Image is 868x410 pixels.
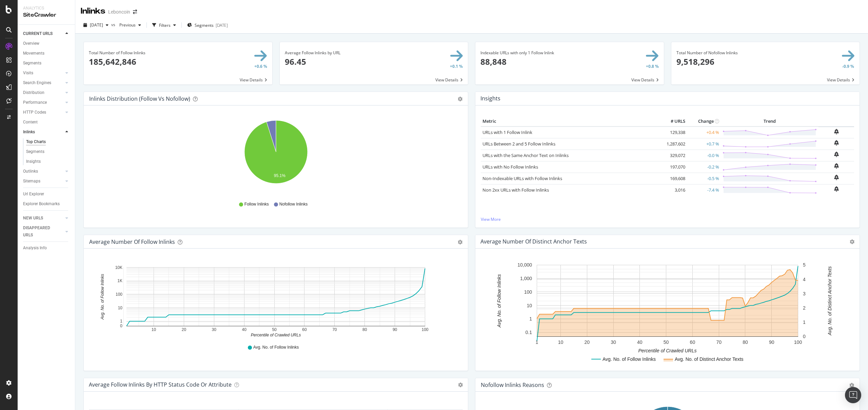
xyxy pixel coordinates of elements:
div: Search Engines [23,79,51,86]
span: vs [111,22,117,27]
text: 10 [558,339,564,345]
div: Open Intercom Messenger [845,387,861,403]
div: arrow-right-arrow-left [133,9,137,14]
td: -0.0 % [687,150,721,161]
a: Segments [26,148,70,155]
text: Avg. No. of Follow Inlinks [496,274,502,328]
text: 100 [794,339,802,345]
a: Overview [23,40,70,47]
text: 40 [242,327,246,332]
td: -0.2 % [687,161,721,173]
h4: Insights [480,94,500,103]
a: Distribution [23,89,63,96]
div: Outlinks [23,168,38,175]
text: 10 [152,327,156,332]
svg: A chart. [89,116,462,195]
td: 197,070 [660,161,687,173]
th: Change [687,116,721,126]
div: bell-plus [834,186,839,192]
text: 60 [690,339,695,345]
a: Explorer Bookmarks [23,200,70,208]
text: 95.1% [274,174,285,178]
div: Top Charts [26,138,46,145]
div: [DATE] [216,22,228,28]
th: # URLS [660,116,687,126]
a: HTTP Codes [23,109,63,116]
svg: A chart. [89,259,462,338]
text: 80 [743,339,748,345]
text: 20 [182,327,186,332]
text: Avg. No. of Follow Inlinks [100,274,105,320]
td: 3,016 [660,184,687,196]
a: URLs Between 2 and 5 Follow Inlinks [482,141,555,147]
text: 30 [212,327,217,332]
div: Insights [26,158,41,165]
div: Inlinks Distribution (Follow vs Nofollow) [89,95,190,102]
div: Inlinks [81,5,105,17]
a: URLs with No Follow Inlinks [482,164,538,170]
div: Filters [159,22,171,28]
text: 80 [362,327,367,332]
td: 329,072 [660,150,687,161]
div: SiteCrawler [23,11,70,19]
text: 100 [116,292,122,297]
a: URLs with the Same Anchor Text on Inlinks [482,152,569,158]
button: Previous [117,20,144,31]
a: DISAPPEARED URLS [23,224,63,239]
a: Performance [23,99,63,106]
text: 70 [332,327,337,332]
text: 1 [529,316,532,322]
th: Metric [481,116,660,126]
text: 70 [716,339,722,345]
text: 0 [803,334,806,339]
text: 5 [803,262,806,268]
a: NEW URLS [23,215,63,222]
span: Previous [117,22,136,28]
div: bell-plus [834,140,839,145]
text: 40 [637,339,643,345]
div: Inlinks [23,129,35,136]
a: Visits [23,70,63,77]
div: HTTP Codes [23,109,46,116]
div: Explorer Bookmarks [23,200,60,208]
a: Non-Indexable URLs with Follow Inlinks [482,175,562,181]
div: Leboncoin [108,8,130,15]
text: 1 [120,319,122,324]
div: Distribution [23,89,44,96]
text: 10 [118,306,123,310]
td: +0.7 % [687,138,721,150]
td: 169,608 [660,173,687,184]
div: Sitemaps [23,178,40,185]
div: Average Number of Follow Inlinks [89,238,175,245]
td: -7.4 % [687,184,721,196]
div: Analysis Info [23,245,47,252]
button: [DATE] [81,20,111,31]
div: gear [849,383,854,388]
a: Analysis Info [23,245,70,252]
text: 50 [664,339,669,345]
td: 1,287,602 [660,138,687,150]
h4: Average Number of Distinct Anchor Texts [480,237,587,246]
div: gear [458,240,462,245]
td: +0.4 % [687,126,721,138]
text: 100 [421,327,428,332]
text: 10K [115,265,122,270]
text: Percentile of Crawled URLs [638,348,697,353]
div: Segments [23,60,41,67]
text: Avg. No. of Follow Inlinks [603,356,656,362]
div: Overview [23,40,39,47]
h4: Average Follow Inlinks by HTTP Status Code or Attribute [89,380,232,389]
div: Segments [26,148,44,155]
text: 20 [584,339,590,345]
text: 0.1 [526,330,532,335]
text: 4 [803,277,806,282]
a: Sitemaps [23,178,63,185]
a: Inlinks [23,129,63,136]
div: Visits [23,70,33,77]
div: A chart. [481,259,854,365]
a: Non 2xx URLs with Follow Inlinks [482,187,549,193]
text: 10,000 [517,262,532,268]
text: 30 [611,339,616,345]
a: CURRENT URLS [23,30,63,37]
